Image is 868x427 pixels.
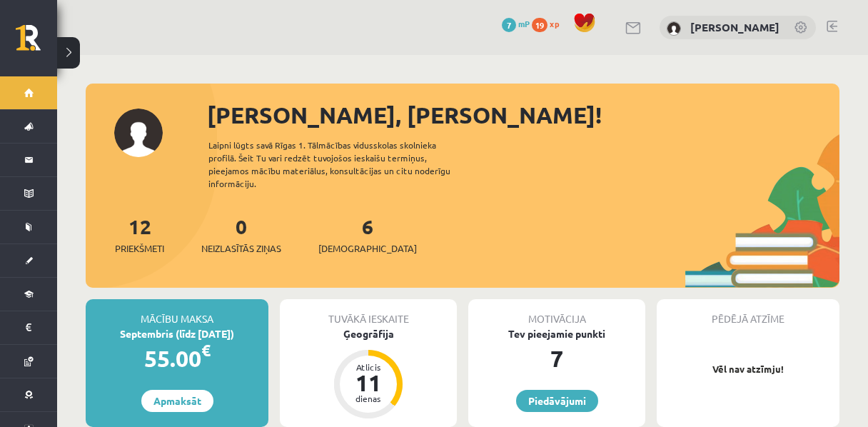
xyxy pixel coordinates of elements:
span: mP [518,18,530,29]
div: Atlicis [347,363,390,371]
img: Aleksandra Brakovska [667,21,681,36]
a: Rīgas 1. Tālmācības vidusskola [16,25,57,61]
div: Mācību maksa [86,299,268,326]
span: € [201,340,211,361]
div: 7 [468,341,645,376]
a: 6[DEMOGRAPHIC_DATA] [318,213,417,256]
div: Ģeogrāfija [280,326,457,341]
a: 19 xp [532,18,566,29]
p: Vēl nav atzīmju! [664,362,832,376]
a: 12Priekšmeti [115,213,164,256]
div: 55.00 [86,341,268,376]
span: Priekšmeti [115,241,164,256]
div: Motivācija [468,299,645,326]
a: 0Neizlasītās ziņas [201,213,281,256]
div: dienas [347,394,390,403]
a: 7 mP [502,18,530,29]
div: Laipni lūgts savā Rīgas 1. Tālmācības vidusskolas skolnieka profilā. Šeit Tu vari redzēt tuvojošo... [208,139,475,190]
span: 19 [532,18,547,32]
div: Pēdējā atzīme [657,299,839,326]
span: xp [550,18,559,29]
div: [PERSON_NAME], [PERSON_NAME]! [207,98,839,132]
a: Piedāvājumi [516,390,598,412]
div: Tuvākā ieskaite [280,299,457,326]
span: Neizlasītās ziņas [201,241,281,256]
a: [PERSON_NAME] [690,20,779,34]
div: 11 [347,371,390,394]
span: [DEMOGRAPHIC_DATA] [318,241,417,256]
div: Septembris (līdz [DATE]) [86,326,268,341]
a: Ģeogrāfija Atlicis 11 dienas [280,326,457,421]
div: Tev pieejamie punkti [468,326,645,341]
a: Apmaksāt [141,390,213,412]
span: 7 [502,18,516,32]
